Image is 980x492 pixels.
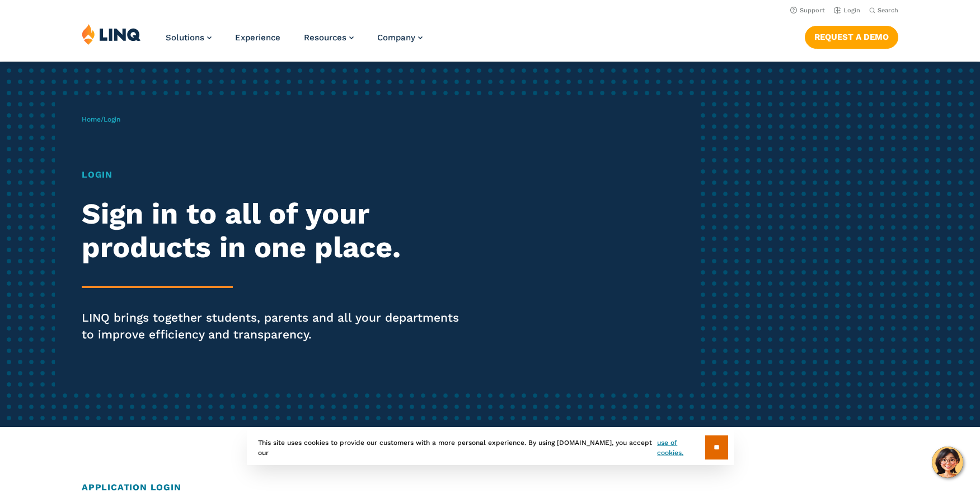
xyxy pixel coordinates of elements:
[247,430,734,465] div: This site uses cookies to provide our customers with a more personal experience. By using [DOMAIN...
[834,7,860,14] a: Login
[82,24,141,45] img: LINQ | K‑12 Software
[377,33,415,43] span: Company
[304,33,346,43] span: Resources
[932,447,963,478] button: Hello, have a question? Let’s chat.
[790,7,825,14] a: Support
[166,33,212,43] a: Solutions
[82,309,459,343] p: LINQ brings together students, parents and all your departments to improve efficiency and transpa...
[304,33,354,43] a: Resources
[166,33,204,43] span: Solutions
[377,33,423,43] a: Company
[657,438,705,458] a: use of cookies.
[869,6,898,15] button: Open Search Bar
[82,115,120,123] span: /
[878,7,898,14] span: Search
[166,24,423,61] nav: Primary Navigation
[805,24,898,48] nav: Button Navigation
[805,26,898,48] a: Request a Demo
[82,115,101,123] a: Home
[235,33,280,43] a: Experience
[104,115,120,123] span: Login
[82,168,459,182] h1: Login
[82,197,459,264] h2: Sign in to all of your products in one place.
